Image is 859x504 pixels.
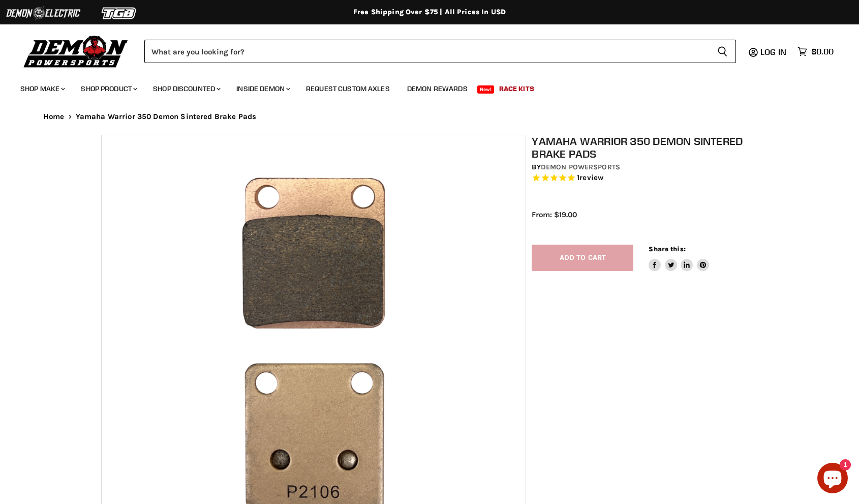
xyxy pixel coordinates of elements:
span: New! [477,85,495,94]
div: Free Shipping Over $75 | All Prices In USD [23,8,836,17]
a: Shop Product [73,78,143,99]
a: Demon Rewards [400,78,475,99]
div: by [532,162,763,173]
span: review [579,173,603,183]
a: $0.00 [792,44,839,59]
a: Inside Demon [229,78,296,99]
img: Demon Powersports [20,33,132,69]
form: Product [144,40,736,63]
span: Log in [760,47,786,57]
img: TGB Logo 2 [81,4,158,23]
h1: Yamaha Warrior 350 Demon Sintered Brake Pads [532,135,763,160]
nav: Breadcrumbs [23,112,836,121]
a: Race Kits [492,78,542,99]
span: Yamaha Warrior 350 Demon Sintered Brake Pads [76,112,257,121]
a: Shop Discounted [145,78,227,99]
span: From: $19.00 [532,210,577,219]
span: 1 reviews [577,173,603,183]
input: Search [144,40,709,63]
inbox-online-store-chat: Shopify online store chat [814,463,851,496]
span: Rated 5.0 out of 5 stars 1 reviews [532,173,763,184]
span: $0.00 [811,47,834,56]
span: Share this: [649,245,685,253]
a: Home [43,112,65,121]
img: Demon Electric Logo 2 [5,4,81,23]
a: Shop Make [13,78,71,99]
aside: Share this: [649,245,709,272]
button: Search [709,40,736,63]
a: Request Custom Axles [298,78,397,99]
a: Demon Powersports [541,163,620,171]
ul: Main menu [13,74,831,99]
a: Log in [756,47,792,56]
